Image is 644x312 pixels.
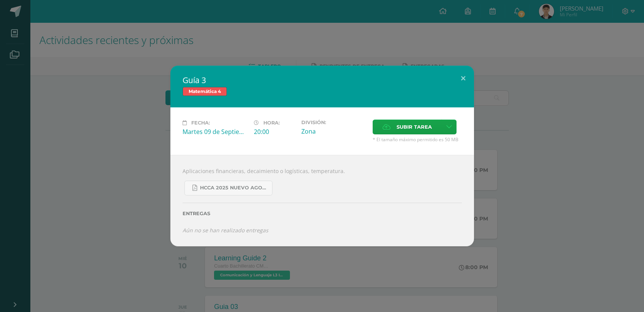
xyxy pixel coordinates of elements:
span: HCCA 2025 nuevo agosto 4ta matemáticas.pdf [200,185,268,191]
div: Martes 09 de Septiembre [183,128,248,136]
span: Subir tarea [397,120,432,134]
div: Aplicaciones financieras, decaimiento o logísticas, temperatura. [170,155,474,246]
div: Zona [301,127,367,136]
i: Aún no se han realizado entregas [183,227,268,234]
button: Close (Esc) [452,66,474,91]
span: Fecha: [191,120,210,126]
label: División: [301,120,367,125]
h2: Guía 3 [183,75,462,85]
div: 20:00 [254,128,295,136]
span: Hora: [263,120,280,126]
a: HCCA 2025 nuevo agosto 4ta matemáticas.pdf [184,181,272,195]
span: * El tamaño máximo permitido es 50 MB [373,136,462,143]
span: Matemática 4 [183,87,227,96]
label: Entregas [183,211,462,216]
